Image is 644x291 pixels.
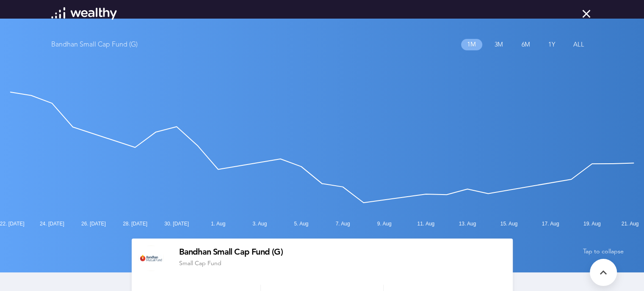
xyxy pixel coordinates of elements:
[417,221,434,227] tspan: 11. Aug
[294,221,308,227] tspan: 5. Aug
[51,41,138,49] h3: Bandhan Small Cap Fund (G)
[336,221,350,227] tspan: 7. Aug
[179,261,221,266] span: Small Cap Fund
[179,248,506,257] div: Bandhan Small Cap Fund (G)
[164,221,189,227] tspan: 30. [DATE]
[500,221,518,227] tspan: 15. Aug
[542,39,561,50] p: 1y
[81,221,106,227] tspan: 26. [DATE]
[461,39,482,50] p: 1m
[377,221,392,227] tspan: 9. Aug
[488,39,509,50] p: 3m
[252,221,267,227] tspan: 3. Aug
[51,7,117,20] img: wl-logo-white.svg
[459,221,476,227] tspan: 13. Aug
[40,221,64,227] tspan: 24. [DATE]
[567,39,590,50] p: All
[123,221,147,227] tspan: 28. [DATE]
[622,221,639,227] tspan: 21. Aug
[211,221,225,227] tspan: 1. Aug
[515,39,536,50] p: 6m
[542,221,559,227] tspan: 17. Aug
[583,221,601,227] tspan: 19. Aug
